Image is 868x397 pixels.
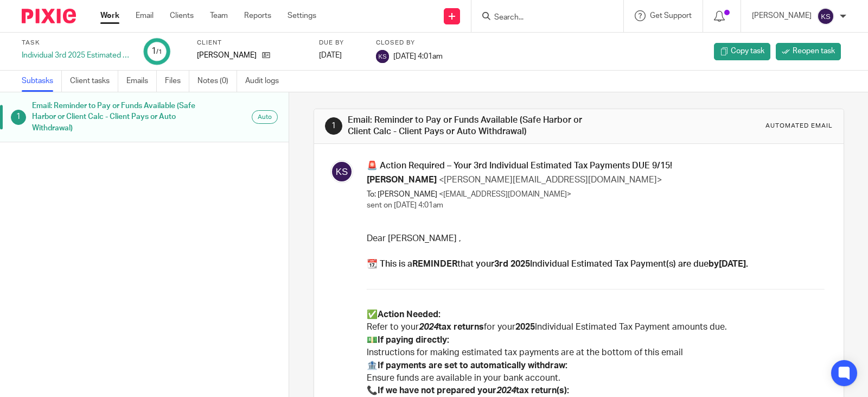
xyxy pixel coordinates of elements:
[376,39,443,47] label: Closed by
[22,39,130,47] label: Task
[252,110,278,124] div: Auto
[817,8,834,25] img: svg%3E
[197,71,237,92] a: Notes (0)
[494,260,530,268] span: 3rd 2025
[244,10,271,21] a: Reports
[719,260,748,268] span: [DATE].
[378,386,569,395] strong: If we have not prepared your tax return(s):
[709,260,748,268] strong: by
[367,201,443,209] span: sent on [DATE] 4:01am
[439,175,662,184] span: <[PERSON_NAME][EMAIL_ADDRESS][DOMAIN_NAME]>
[496,386,516,395] span: 2024
[319,50,362,61] div: [DATE]
[22,71,62,92] a: Subtasks
[197,39,305,47] label: Client
[367,385,825,397] p: 📞
[776,43,841,60] a: Reopen task
[348,115,602,138] h1: Email: Reminder to Pay or Funds Available (Safe Harbor or Client Calc - Client Pays or Auto Withd...
[126,71,157,92] a: Emails
[22,50,130,61] div: Individual 3rd 2025 Estimated Tax Payment - Reminder - 2025
[70,71,118,92] a: Client tasks
[438,323,484,331] strong: tax returns
[136,10,154,21] a: Email
[714,43,770,60] a: Copy task
[165,71,189,92] a: Files
[378,361,567,370] strong: If payments are set to automatically withdraw:
[22,9,76,23] img: Pixie
[151,45,162,58] div: 1
[367,346,825,359] p: Instructions for making estimated tax payments are at the bottom of this email
[210,10,228,21] a: Team
[752,10,812,21] p: [PERSON_NAME]
[376,50,389,63] img: svg%3E
[367,334,825,346] p: 💵
[156,49,162,55] small: /1
[367,191,437,198] span: To: [PERSON_NAME]
[11,110,26,125] div: 1
[367,232,825,245] p: Dear [PERSON_NAME] ,
[325,117,342,135] div: 1
[650,12,692,20] span: Get Support
[393,52,443,60] span: [DATE] 4:01am
[731,46,764,56] span: Copy task
[412,260,457,268] span: REMINDER
[245,71,287,92] a: Audit logs
[330,160,353,183] img: svg%3E
[367,372,825,385] p: Ensure funds are available in your bank account.
[367,360,825,372] p: 🏦
[100,10,119,21] a: Work
[765,122,833,130] div: Automated email
[367,258,825,270] h2: 📆 This is a that your Individual Estimated Tax Payment(s) are due
[197,50,257,61] p: [PERSON_NAME]
[367,321,825,333] p: Refer to your for your Individual Estimated Tax Payment amounts due.
[439,191,571,198] span: <[EMAIL_ADDRESS][DOMAIN_NAME]>
[793,46,835,56] span: Reopen task
[378,336,449,344] strong: If paying directly:
[319,39,362,47] label: Due by
[32,98,196,136] h1: Email: Reminder to Pay or Funds Available (Safe Harbor or Client Calc - Client Pays or Auto Withd...
[288,10,316,21] a: Settings
[170,10,194,21] a: Clients
[515,323,535,331] span: 2025
[367,160,825,172] h3: 🚨 Action Required – Your 3rd Individual Estimated Tax Payments DUE 9/15!
[378,310,441,319] strong: Action Needed:
[367,175,437,184] span: [PERSON_NAME]
[367,308,825,321] h2: ✅
[419,323,438,331] span: 2024
[493,13,591,23] input: Search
